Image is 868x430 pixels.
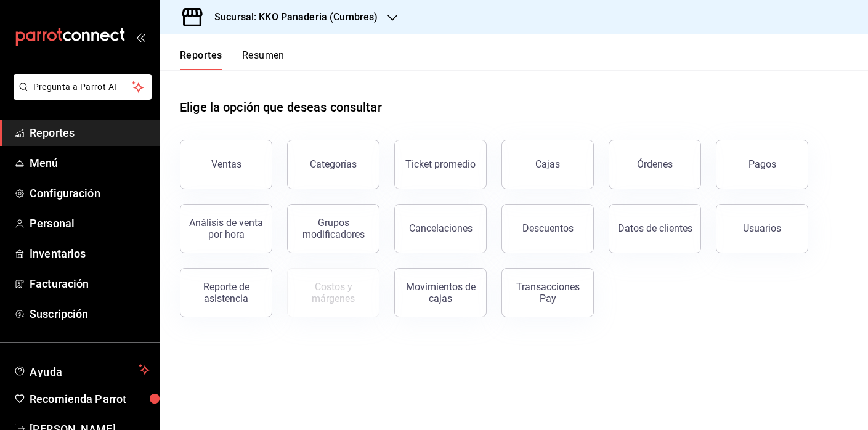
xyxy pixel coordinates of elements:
button: Datos de clientes [609,204,701,253]
button: Contrata inventarios para ver este reporte [287,268,379,317]
div: Ticket promedio [405,158,476,170]
div: Órdenes [637,158,673,170]
div: Pagos [748,158,776,170]
div: Datos de clientes [618,222,692,234]
div: Movimientos de cajas [402,281,479,304]
a: Cajas [501,140,594,189]
div: Reporte de asistencia [188,281,264,304]
h1: Elige la opción que deseas consultar [180,98,382,116]
span: Pregunta a Parrot AI [33,81,132,94]
div: Descuentos [522,222,574,234]
button: Pregunta a Parrot AI [14,74,152,100]
button: Ventas [180,140,272,189]
div: navigation tabs [180,49,285,70]
span: Personal [30,215,150,232]
span: Recomienda Parrot [30,391,150,407]
span: Suscripción [30,306,150,322]
span: Ayuda [30,362,134,377]
button: Órdenes [609,140,701,189]
button: Análisis de venta por hora [180,204,272,253]
span: Facturación [30,275,150,292]
button: Pagos [716,140,808,189]
button: Grupos modificadores [287,204,379,253]
div: Cancelaciones [409,222,473,234]
div: Costos y márgenes [295,281,371,304]
div: Usuarios [743,222,781,234]
div: Cajas [535,157,561,172]
button: Categorías [287,140,379,189]
button: open_drawer_menu [136,32,145,42]
h3: Sucursal: KKO Panaderia (Cumbres) [205,10,378,25]
div: Grupos modificadores [295,217,371,240]
button: Transacciones Pay [501,268,594,317]
div: Transacciones Pay [509,281,586,304]
button: Reportes [180,49,222,70]
span: Reportes [30,124,150,141]
button: Descuentos [501,204,594,253]
button: Movimientos de cajas [394,268,487,317]
a: Pregunta a Parrot AI [9,89,152,102]
div: Análisis de venta por hora [188,217,264,240]
button: Reporte de asistencia [180,268,272,317]
button: Cancelaciones [394,204,487,253]
div: Categorías [310,158,357,170]
button: Usuarios [716,204,808,253]
button: Resumen [242,49,285,70]
button: Ticket promedio [394,140,487,189]
span: Inventarios [30,245,150,262]
span: Menú [30,155,150,171]
div: Ventas [211,158,241,170]
span: Configuración [30,185,150,201]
